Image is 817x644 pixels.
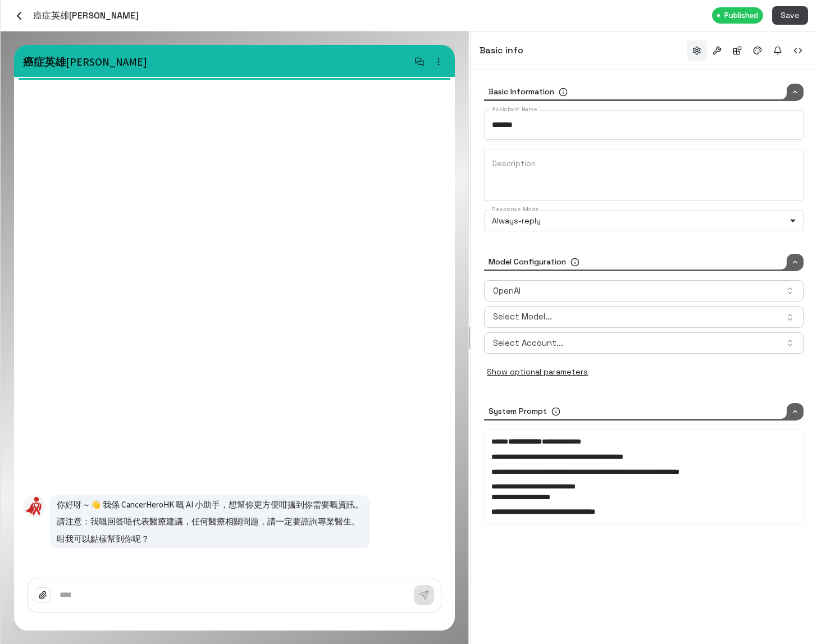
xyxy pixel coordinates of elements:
[484,363,591,381] button: Show optional parameters
[484,280,804,302] button: OpenAI
[489,256,566,268] h6: Model Configuration
[57,499,363,511] p: 你好呀～👋 我係 CancerHeroHK 嘅 AI 小助手，想幫你更方便咁搵到你需要嘅資訊。
[768,40,788,61] button: Notifications
[747,40,768,61] button: Branding
[489,86,554,98] h6: Basic Information
[57,533,363,546] p: 咁我可以點樣幫到你呢？
[687,40,707,61] button: Basic info
[57,515,363,528] p: 請注意：我嘅回答唔代表醫療建議，任何醫療相關問題，請一定要諮詢專業醫生。
[484,306,804,327] button: Select Model...
[788,40,808,61] button: Embed
[492,205,539,213] label: Response Mode
[480,43,523,58] h6: Basic info
[489,405,547,418] h6: System Prompt
[23,54,340,70] p: 癌症英雄[PERSON_NAME]
[492,215,786,227] p: Always-reply
[727,40,747,61] button: Integrations
[707,40,727,61] button: Tools
[484,332,804,354] button: Select Account...
[492,105,537,113] label: Assistant Name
